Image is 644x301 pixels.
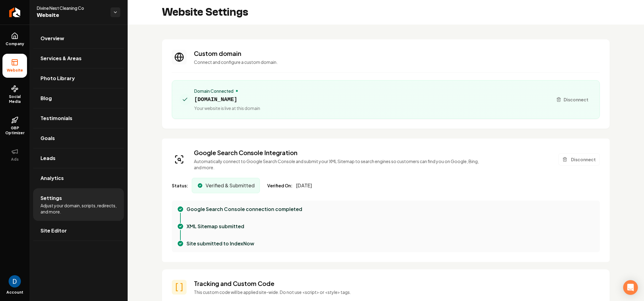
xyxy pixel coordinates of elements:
[194,279,600,288] h3: Tracking and Custom Code
[37,5,106,11] span: Divine Nest Cleaning Co
[558,153,600,166] button: Disconnect
[33,128,124,148] a: Goals
[162,6,248,18] h2: Website Settings
[194,59,600,65] p: Connect and configure a custom domain.
[2,80,27,109] a: Social Media
[623,280,638,295] div: Open Intercom Messenger
[187,205,302,213] p: Google Search Console connection completed
[2,143,27,167] button: Ads
[33,29,124,48] a: Overview
[40,154,56,162] span: Leads
[33,221,124,240] a: Site Editor
[553,94,592,105] button: Disconnect
[40,227,67,234] span: Site Editor
[194,88,233,94] span: Domain Connected
[9,275,21,287] button: Open user button
[194,148,487,157] h3: Google Search Console Integration
[2,126,27,135] span: GBP Optimizer
[33,88,124,108] a: Blog
[9,275,21,287] img: David Rice
[194,158,487,170] p: Automatically connect to Google Search Console and submit your XML Sitemap to search engines so c...
[37,11,106,20] span: Website
[2,94,27,104] span: Social Media
[33,148,124,168] a: Leads
[3,41,27,46] span: Company
[40,174,64,182] span: Analytics
[9,7,21,17] img: Rebolt Logo
[40,115,72,122] span: Testimonials
[33,68,124,88] a: Photo Library
[40,35,64,42] span: Overview
[40,194,62,202] span: Settings
[40,95,52,102] span: Blog
[564,96,588,103] span: Disconnect
[267,182,292,189] span: Verified On:
[187,223,244,230] p: XML Sitemap submitted
[194,289,600,295] p: This custom code will be applied site-wide. Do not use <script> or <style> tags.
[40,202,117,215] span: Adjust your domain, scripts, redirects, and more.
[33,49,124,68] a: Services & Areas
[33,168,124,188] a: Analytics
[206,182,255,189] span: Verified & Submitted
[4,68,25,73] span: Website
[172,182,188,189] span: Status:
[296,182,312,189] span: [DATE]
[9,157,21,162] span: Ads
[194,49,600,58] h3: Custom domain
[40,135,55,142] span: Goals
[6,290,23,295] span: Account
[2,111,27,140] a: GBP Optimizer
[40,55,82,62] span: Services & Areas
[40,75,75,82] span: Photo Library
[194,105,260,111] span: Your website is live at this domain
[33,108,124,128] a: Testimonials
[194,95,260,104] span: [DOMAIN_NAME]
[2,27,27,51] a: Company
[187,240,254,247] p: Site submitted to IndexNow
